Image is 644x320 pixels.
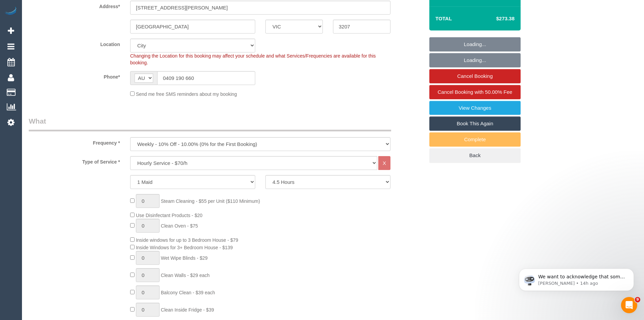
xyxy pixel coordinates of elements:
[157,71,255,85] input: Phone*
[24,71,125,80] label: Phone*
[161,198,260,204] span: Steam Cleaning - $55 per Unit ($110 Minimum)
[24,156,125,165] label: Type of Service *
[635,297,640,302] span: 9
[429,148,521,163] a: Back
[29,116,391,131] legend: What
[621,297,637,313] iframe: Intercom live chat
[4,7,18,16] img: Automaid Logo
[24,137,125,146] label: Frequency *
[161,290,215,295] span: Balcony Clean - $39 each
[29,26,117,32] p: Message from Ellie, sent 14h ago
[429,101,521,115] a: View Changes
[136,237,238,243] span: Inside windows for up to 3 Bedroom House - $79
[130,53,376,65] span: Changing the Location for this booking may affect your schedule and what Services/Frequencies are...
[136,245,233,250] span: Inside Windows for 3+ Bedroom House - $139
[136,91,237,97] span: Send me free SMS reminders about my booking
[333,20,390,34] input: Post Code*
[429,69,521,83] a: Cancel Booking
[136,213,202,218] span: Use Disinfectant Products - $20
[161,307,214,313] span: Clean Inside Fridge - $39
[161,223,198,229] span: Clean Oven - $75
[24,39,125,48] label: Location
[476,16,515,22] h4: $273.38
[429,85,521,99] a: Cancel Booking with 50.00% Fee
[161,273,210,278] span: Clean Walls - $29 each
[509,254,644,302] iframe: Intercom notifications message
[435,16,452,21] strong: Total
[429,116,521,131] a: Book This Again
[161,255,208,261] span: Wet Wipe Blinds - $29
[29,20,116,112] span: We want to acknowledge that some users may be experiencing lag or slower performance in our softw...
[24,1,125,10] label: Address*
[130,20,255,34] input: Suburb*
[438,89,512,95] span: Cancel Booking with 50.00% Fee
